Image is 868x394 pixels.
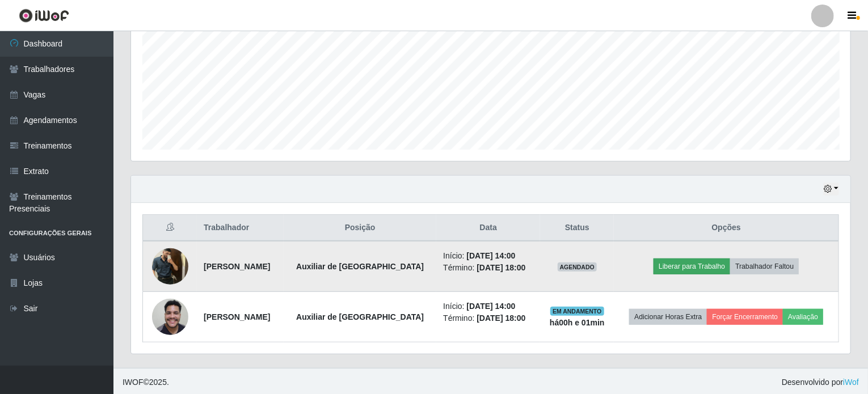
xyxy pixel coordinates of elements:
[123,376,169,388] span: © 2025 .
[152,242,188,290] img: 1745620439120.jpeg
[443,300,533,312] li: Início:
[477,263,525,272] time: [DATE] 18:00
[558,262,597,272] span: AGENDADO
[443,312,533,324] li: Término:
[296,262,424,271] strong: Auxiliar de [GEOGRAPHIC_DATA]
[204,262,270,271] strong: [PERSON_NAME]
[730,259,799,274] button: Trabalhador Faltou
[284,215,436,242] th: Posição
[296,312,424,321] strong: Auxiliar de [GEOGRAPHIC_DATA]
[843,378,859,387] a: iWof
[204,312,270,321] strong: [PERSON_NAME]
[436,215,540,242] th: Data
[197,215,284,242] th: Trabalhador
[629,309,707,325] button: Adicionar Horas Extra
[550,318,605,327] strong: há 00 h e 01 min
[783,309,823,325] button: Avaliação
[443,250,533,262] li: Início:
[782,376,859,388] span: Desenvolvido por
[707,309,783,325] button: Forçar Encerramento
[550,307,604,316] span: EM ANDAMENTO
[654,259,730,274] button: Liberar para Trabalho
[123,378,144,387] span: IWOF
[614,215,838,242] th: Opções
[152,293,188,341] img: 1750720776565.jpeg
[540,215,614,242] th: Status
[19,9,69,23] img: CoreUI Logo
[443,262,533,274] li: Término:
[467,302,516,311] time: [DATE] 14:00
[477,313,525,323] time: [DATE] 18:00
[467,251,516,260] time: [DATE] 14:00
